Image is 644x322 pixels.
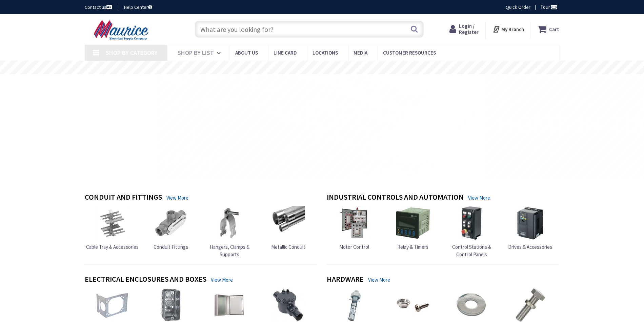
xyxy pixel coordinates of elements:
span: About us [235,49,258,56]
div: My Branch [492,23,524,35]
img: Metallic Conduit [271,206,305,240]
a: View More [368,276,390,283]
span: Line Card [274,49,297,56]
a: View More [468,194,490,201]
a: Metallic Conduit Metallic Conduit [271,206,305,250]
img: Relay & Timers [396,206,430,240]
img: Motor Control [337,206,371,240]
span: Hangers, Clamps & Supports [210,244,249,257]
img: Miscellaneous Fastener [396,288,430,322]
a: Conduit Fittings Conduit Fittings [154,206,188,250]
strong: Cart [549,23,559,35]
span: Locations [313,49,338,56]
a: Control Stations & Control Panels Control Stations & Control Panels [444,206,499,258]
img: Control Stations & Control Panels [455,206,488,240]
img: Hangers, Clamps & Supports [213,206,246,240]
h4: Industrial Controls and Automation [327,193,464,203]
span: Cable Tray & Accessories [86,244,139,250]
img: Cable Tray & Accessories [95,206,129,240]
span: Metallic Conduit [271,244,305,250]
img: Maurice Electrical Supply Company [85,20,160,41]
img: Device Boxes [154,288,188,322]
h4: Hardware [327,275,364,285]
span: Control Stations & Control Panels [452,244,491,257]
rs-layer: to hit the road. [498,139,579,163]
img: Conduit Fittings [154,206,188,240]
span: Tour [540,4,558,10]
a: View More [166,194,188,201]
span: Conduit Fittings [154,244,188,250]
input: What are you looking for? [195,21,424,38]
img: Enclosures & Cabinets [213,288,246,322]
span: Motor Control [339,244,369,250]
img: Anchors [337,288,371,322]
a: View More [211,276,233,283]
a: Hangers, Clamps & Supports Hangers, Clamps & Supports [202,206,257,258]
img: 1_1.png [149,76,489,181]
h4: Electrical Enclosures and Boxes [85,275,206,285]
span: Shop By List [178,49,214,57]
span: Relay & Timers [397,244,428,250]
a: Help Center [124,4,152,11]
img: Drives & Accessories [513,206,547,240]
img: Nuts & Washer [455,288,488,322]
img: Box Hardware & Accessories [95,288,129,322]
strong: My Branch [501,26,524,33]
a: Quick Order [506,4,530,11]
a: Cable Tray & Accessories Cable Tray & Accessories [86,206,139,250]
a: Drives & Accessories Drives & Accessories [508,206,552,250]
span: Customer Resources [383,49,436,56]
a: Motor Control Motor Control [337,206,371,250]
span: Shop By Category [106,49,158,57]
h4: Conduit and Fittings [85,193,162,203]
a: Contact us [85,4,113,11]
span: Media [354,49,367,56]
img: Explosion-Proof Boxes & Accessories [271,288,305,322]
span: Drives & Accessories [508,244,552,250]
span: Login / Register [459,23,479,35]
a: Relay & Timers Relay & Timers [396,206,430,250]
a: Login / Register [449,23,479,35]
a: Cart [538,23,559,35]
img: Screws & Bolts [513,288,547,322]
